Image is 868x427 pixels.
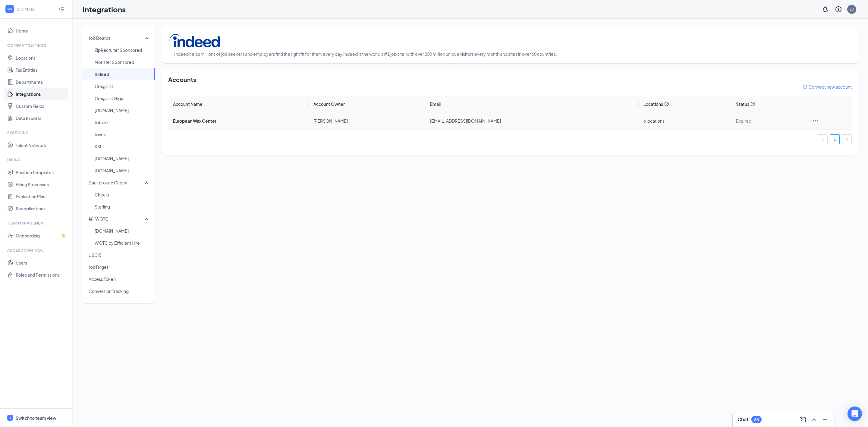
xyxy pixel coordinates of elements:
[89,285,150,297] span: Conversion Tracking
[95,225,150,237] span: [DOMAIN_NAME]
[16,178,67,190] a: Hiring Processes
[850,7,854,12] div: LS
[89,35,111,41] span: Job Boards
[16,166,67,178] a: Position Templates
[736,118,751,124] span: Expired
[95,80,150,92] span: Craigslist
[173,118,216,124] span: European Wax Center
[842,134,852,144] button: right
[812,117,819,124] svg: Ellipses
[835,6,842,13] svg: QuestionInfo
[803,85,807,89] span: plus-circle
[842,134,852,144] li: Next Page
[643,101,663,107] span: Locations
[7,248,66,253] div: Access control
[95,216,108,221] span: WOTC
[845,138,849,141] span: right
[89,273,150,285] span: Access Token
[808,84,852,90] span: Connect new account
[830,134,840,144] li: 1
[7,130,66,135] div: Sourcing
[95,56,150,68] span: Monster Sponsored
[95,152,150,165] span: [DOMAIN_NAME]
[95,128,150,140] span: Joveo
[820,415,830,424] button: Minimize
[798,415,808,424] button: ComposeMessage
[430,118,501,124] span: [EMAIL_ADDRESS][DOMAIN_NAME]
[95,92,150,104] span: Craigslist Gigs
[754,417,759,422] div: 63
[58,6,64,12] svg: Collapse
[16,269,67,281] a: Roles and Permissions
[95,165,150,177] span: [DOMAIN_NAME]
[425,96,638,112] th: Email
[821,416,829,423] svg: Minimize
[89,180,127,185] span: Background Check
[95,104,150,116] span: [DOMAIN_NAME]
[848,407,862,421] div: Open Intercom Messenger
[83,4,126,14] h1: Integrations
[16,64,67,76] a: Tax Entities
[8,416,12,420] svg: WorkstreamLogo
[95,201,150,213] span: Sterling
[16,415,56,421] div: Switch to team view
[800,416,807,423] svg: ComposeMessage
[173,101,203,107] span: Account Name
[818,134,828,144] li: Previous Page
[751,102,755,106] span: question-circle
[89,261,150,273] span: JobTarget
[822,6,829,13] svg: Notifications
[643,118,665,124] span: 6 locations
[7,221,66,226] div: Team Management
[737,416,748,423] h3: Chat
[313,118,348,124] span: [PERSON_NAME]
[16,203,67,215] a: Reapplications
[16,52,67,64] a: Locations
[7,157,66,162] div: Hiring
[16,230,67,242] a: OnboardingCrown
[16,139,67,151] a: Talent Network
[16,112,67,124] a: Data Exports
[309,96,425,112] th: Account Owner
[16,257,67,269] a: Users
[168,75,852,84] h4: Accounts
[16,25,67,37] a: Home
[89,216,93,221] svg: Government
[95,189,150,201] span: Checkr
[736,101,749,107] span: Status
[830,135,839,144] a: 1
[16,190,67,203] a: Evaluation Plan
[809,415,819,424] button: ChevronUp
[818,134,828,144] button: left
[95,140,150,152] span: KSL
[7,6,13,12] svg: WorkstreamLogo
[16,100,67,112] a: Custom Fields
[810,416,818,423] svg: ChevronUp
[665,102,669,106] span: question-circle
[95,237,150,249] span: WOTC by Efficient Hire
[95,68,150,80] span: Indeed
[7,43,66,48] div: Company Settings
[174,51,557,57] span: Indeed helps millions of job seekers and employers find the right fit for them every day.Indeed i...
[17,6,53,12] div: ADMIN
[95,44,150,56] span: ZipRecruiter Sponsored
[16,76,67,88] a: Departments
[89,249,150,261] span: USCIS
[95,116,150,128] span: Jobble
[16,88,67,100] a: Integrations
[821,138,825,141] span: left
